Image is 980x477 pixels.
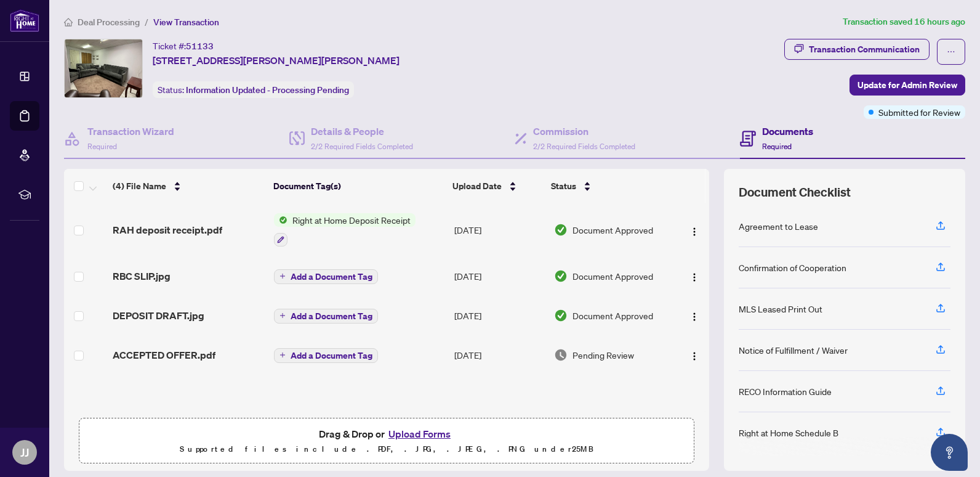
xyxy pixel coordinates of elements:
span: RBC SLIP.jpg [113,269,171,283]
button: Status IconRight at Home Deposit Receipt [274,213,416,247]
button: Logo [685,345,704,365]
li: / [145,15,148,29]
button: Add a Document Tag [274,309,378,324]
td: [DATE] [449,335,549,375]
span: ACCEPTED OFFER.pdf [113,348,215,362]
h4: Details & People [311,124,413,139]
h4: Commission [533,124,635,139]
div: Notice of Fulfillment / Waiver [739,343,848,357]
th: Document Tag(s) [268,169,448,203]
span: Drag & Drop orUpload FormsSupported files include .PDF, .JPG, .JPEG, .PNG under25MB [79,418,694,464]
button: Logo [685,306,704,325]
img: Logo [689,272,699,282]
div: Right at Home Schedule B [739,426,838,439]
div: Confirmation of Cooperation [739,261,846,274]
span: Status [551,179,576,193]
td: [DATE] [449,256,549,296]
p: Supported files include .PDF, .JPG, .JPEG, .PNG under 25 MB [87,442,686,457]
button: Update for Admin Review [849,75,965,96]
div: Ticket #: [153,39,214,53]
span: [STREET_ADDRESS][PERSON_NAME][PERSON_NAME] [153,53,400,68]
span: Document Approved [572,223,653,237]
div: MLS Leased Print Out [739,302,822,316]
span: View Transaction [153,17,219,28]
span: ellipsis [947,47,955,56]
th: Upload Date [448,169,547,203]
span: Right at Home Deposit Receipt [287,213,416,227]
span: Pending Review [572,348,634,362]
span: Required [87,142,117,151]
span: Update for Admin Review [857,75,957,95]
td: [DATE] [449,296,549,335]
img: Status Icon [274,213,287,227]
span: Drag & Drop or [319,426,454,442]
span: home [64,18,73,26]
button: Add a Document Tag [274,269,378,284]
span: 51133 [186,41,214,52]
button: Add a Document Tag [274,308,378,324]
span: Submitted for Review [878,105,960,119]
img: Logo [689,312,699,322]
span: RAH deposit receipt.pdf [113,222,222,237]
div: Agreement to Lease [739,219,818,233]
span: Add a Document Tag [291,272,372,281]
img: Logo [689,227,699,237]
span: Document Checklist [739,184,851,201]
img: logo [10,9,39,32]
span: Document Approved [572,269,653,283]
div: RECO Information Guide [739,385,832,398]
img: Document Status [554,309,568,322]
span: JJ [20,444,29,461]
button: Add a Document Tag [274,348,378,363]
h4: Documents [762,124,813,139]
span: Add a Document Tag [291,312,372,320]
div: Status: [153,81,354,98]
span: Upload Date [452,179,502,193]
img: IMG-N12360649_1.jpg [65,39,142,97]
button: Upload Forms [385,426,454,442]
td: [DATE] [449,203,549,256]
span: (4) File Name [113,179,166,193]
span: Document Approved [572,309,653,322]
button: Logo [685,220,704,240]
img: Document Status [554,348,568,362]
span: plus [279,273,286,279]
span: Add a Document Tag [291,351,372,360]
span: Information Updated - Processing Pending [186,84,349,96]
th: (4) File Name [108,169,268,203]
h4: Transaction Wizard [87,124,174,139]
span: Required [762,142,792,151]
img: Document Status [554,269,568,283]
button: Add a Document Tag [274,347,378,363]
span: 2/2 Required Fields Completed [533,142,635,151]
button: Logo [685,266,704,286]
article: Transaction saved 16 hours ago [843,15,965,29]
span: DEPOSIT DRAFT.jpg [113,308,204,323]
button: Transaction Communication [784,39,930,60]
span: plus [279,312,286,319]
img: Logo [689,351,699,361]
th: Status [546,169,670,203]
button: Open asap [931,434,968,471]
span: Deal Processing [78,17,140,28]
img: Document Status [554,223,568,237]
button: Add a Document Tag [274,268,378,284]
span: 2/2 Required Fields Completed [311,142,413,151]
div: Transaction Communication [809,39,920,59]
span: plus [279,352,286,358]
